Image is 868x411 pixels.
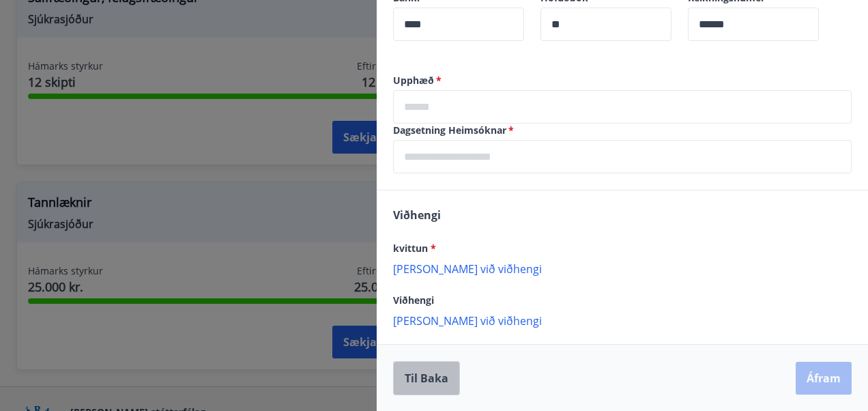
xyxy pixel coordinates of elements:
span: kvittun [393,242,436,255]
span: Viðhengi [393,294,434,307]
p: [PERSON_NAME] við viðhengi [393,261,852,275]
label: Upphæð [393,74,852,87]
label: Dagsetning Heimsóknar [393,124,852,137]
button: Til baka [393,361,460,395]
div: Dagsetning Heimsóknar [393,140,852,173]
div: Upphæð [393,90,852,124]
span: Viðhengi [393,208,441,223]
p: [PERSON_NAME] við viðhengi [393,313,852,327]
